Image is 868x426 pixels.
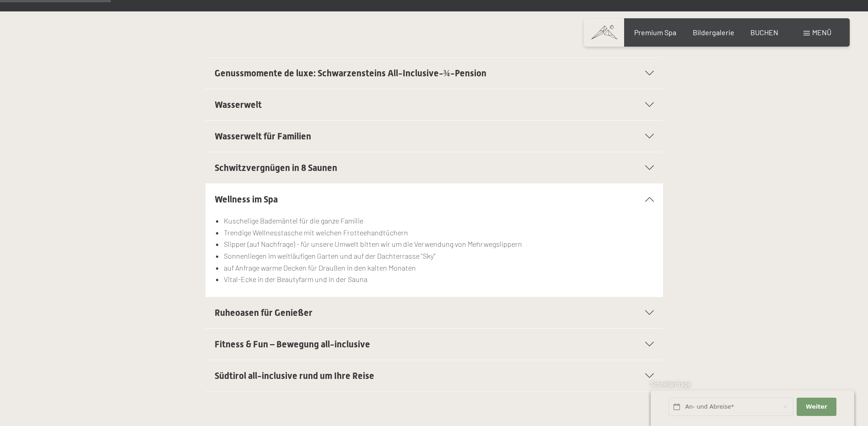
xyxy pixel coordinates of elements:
span: Südtirol all-inclusive rund um Ihre Reise [215,370,374,381]
li: Trendige Wellnesstasche mit weichen Frotteehandtüchern [224,227,653,239]
span: Genussmomente de luxe: Schwarzensteins All-Inclusive-¾-Pension [215,68,486,79]
span: Schnellanfrage [651,380,690,388]
li: Kuschelige Bademäntel für die ganze Familie [224,215,653,227]
a: Premium Spa [634,28,676,37]
button: Weiter [797,398,836,416]
li: Slipper (auf Nachfrage) - für unsere Umwelt bitten wir um die Verwendung von Mehrwegslippern [224,238,653,250]
span: Wasserwelt für Familien [215,131,311,142]
span: Weiter [806,403,827,411]
span: Menü [812,28,831,37]
span: Ruheoasen für Genießer [215,307,313,318]
span: Wasserwelt [215,99,262,110]
li: auf Anfrage warme Decken für Draußen in den kalten Monaten [224,262,653,274]
li: Sonnenliegen im weitläufigen Garten und auf der Dachterrasse "Sky" [224,250,653,262]
a: BUCHEN [750,28,778,37]
a: Bildergalerie [693,28,734,37]
span: Fitness & Fun – Bewegung all-inclusive [215,339,370,350]
span: Schwitzvergnügen in 8 Saunen [215,162,337,173]
li: Vital-Ecke in der Beautyfarm und in der Sauna [224,273,653,285]
span: Wellness im Spa [215,194,278,205]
